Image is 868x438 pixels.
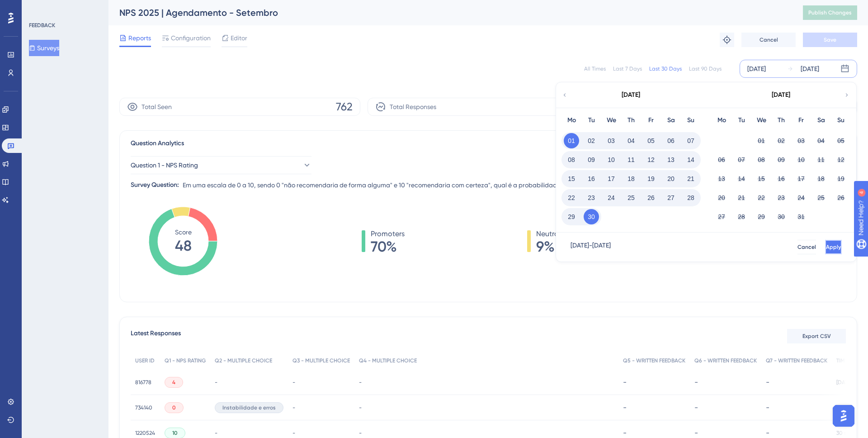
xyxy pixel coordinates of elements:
[774,133,789,148] button: 02
[584,209,599,224] button: 30
[831,115,851,126] div: Su
[734,209,749,224] button: 28
[683,171,698,186] button: 21
[793,152,809,167] button: 10
[787,329,846,343] button: Export CSV
[390,101,436,112] span: Total Responses
[581,115,601,126] div: Tu
[824,36,836,43] span: Save
[774,190,789,205] button: 23
[663,133,679,148] button: 06
[803,5,857,20] button: Publish Changes
[766,428,827,437] div: -
[766,378,827,386] div: -
[359,429,362,437] span: -
[292,379,295,386] span: -
[21,2,57,13] span: Need Help?
[564,152,579,167] button: 08
[292,357,350,364] span: Q3 - MULTIPLE CHOICE
[564,209,579,224] button: 29
[774,171,789,186] button: 16
[714,171,729,186] button: 13
[689,65,722,72] div: Last 90 Days
[571,240,611,254] div: [DATE] - [DATE]
[754,133,769,148] button: 01
[694,428,757,437] div: -
[694,357,757,364] span: Q6 - WRITTEN FEEDBACK
[801,63,819,74] div: [DATE]
[371,239,405,254] span: 70%
[663,152,679,167] button: 13
[623,190,639,205] button: 25
[714,190,729,205] button: 20
[771,115,791,126] div: Th
[731,115,751,126] div: Tu
[793,133,809,148] button: 03
[584,65,606,72] div: All Times
[584,190,599,205] button: 23
[359,357,417,364] span: Q4 - MULTIPLE CHOICE
[808,9,852,16] span: Publish Changes
[797,240,816,254] button: Cancel
[712,115,731,126] div: Mo
[774,209,789,224] button: 30
[135,379,151,386] span: 816778
[119,6,780,19] div: NPS 2025 | Agendamento - Setembro
[623,378,685,386] div: -
[683,190,698,205] button: 28
[135,357,155,364] span: USER ID
[564,133,579,148] button: 01
[774,152,789,167] button: 09
[336,100,353,114] span: 762
[604,152,619,167] button: 10
[802,333,831,340] span: Export CSV
[714,209,729,224] button: 27
[754,171,769,186] button: 15
[825,240,842,254] button: Apply
[63,5,66,12] div: 4
[135,429,155,437] span: 1220524
[183,180,776,190] span: Em uma escala de 0 a 10, sendo 0 "não recomendaria de forma alguma" e 10 "recomendaria com certez...
[172,429,178,437] span: 10
[813,171,829,186] button: 18
[797,243,816,251] span: Cancel
[833,190,849,205] button: 26
[813,152,829,167] button: 11
[661,115,681,126] div: Sa
[131,156,311,174] button: Question 1 - NPS Rating
[643,171,659,186] button: 19
[536,229,564,239] span: Neutrals
[623,171,639,186] button: 18
[681,115,701,126] div: Su
[172,404,176,411] span: 0
[292,404,295,411] span: -
[131,138,184,149] span: Question Analytics
[734,190,749,205] button: 21
[683,152,698,167] button: 14
[584,152,599,167] button: 09
[561,115,581,126] div: Mo
[172,379,175,386] span: 4
[751,115,771,126] div: We
[833,171,849,186] button: 19
[754,190,769,205] button: 22
[793,190,809,205] button: 24
[604,190,619,205] button: 24
[830,402,857,429] iframe: UserGuiding AI Assistant Launcher
[803,33,857,47] button: Save
[813,190,829,205] button: 25
[175,237,192,254] tspan: 48
[836,357,848,364] span: TIME
[601,115,621,126] div: We
[734,171,749,186] button: 14
[741,33,796,47] button: Cancel
[643,152,659,167] button: 12
[359,379,362,386] span: -
[623,133,639,148] button: 04
[231,33,247,43] span: Editor
[215,379,217,386] span: -
[772,90,790,100] div: [DATE]
[623,152,639,167] button: 11
[165,357,206,364] span: Q1 - NPS RATING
